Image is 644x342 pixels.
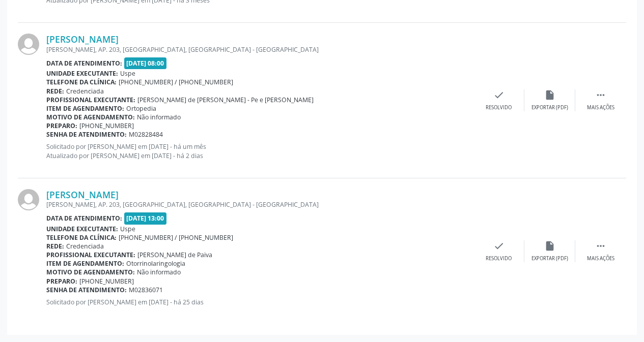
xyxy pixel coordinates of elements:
a: [PERSON_NAME] [46,189,119,200]
b: Telefone da clínica: [46,233,117,242]
div: [PERSON_NAME], AP. 203, [GEOGRAPHIC_DATA], [GEOGRAPHIC_DATA] - [GEOGRAPHIC_DATA] [46,200,473,209]
div: Exportar (PDF) [531,255,568,262]
b: Senha de atendimento: [46,130,127,139]
i: check [493,240,505,252]
div: Resolvido [486,104,512,111]
img: img [18,189,39,210]
b: Preparo: [46,277,77,286]
b: Item de agendamento: [46,104,124,113]
div: Mais ações [587,255,614,262]
b: Unidade executante: [46,225,118,233]
b: Telefone da clínica: [46,78,117,86]
span: [PERSON_NAME] de [PERSON_NAME] - Pe e [PERSON_NAME] [137,96,314,104]
img: img [18,34,39,55]
span: [PHONE_NUMBER] / [PHONE_NUMBER] [119,78,233,86]
b: Preparo: [46,121,77,130]
b: Motivo de agendamento: [46,113,135,121]
i:  [595,240,606,252]
i: check [493,89,505,101]
span: [DATE] 13:00 [124,212,167,224]
b: Rede: [46,242,64,251]
p: Solicitado por [PERSON_NAME] em [DATE] - há 25 dias [46,298,473,306]
span: Credenciada [66,87,104,96]
span: Não informado [137,268,181,276]
b: Senha de atendimento: [46,286,127,294]
b: Rede: [46,87,64,96]
span: [DATE] 08:00 [124,57,167,69]
b: Profissional executante: [46,251,135,259]
div: Resolvido [486,255,512,262]
i:  [595,89,606,101]
span: [PHONE_NUMBER] / [PHONE_NUMBER] [119,233,233,242]
a: [PERSON_NAME] [46,34,119,45]
b: Data de atendimento: [46,214,122,223]
span: Não informado [137,113,181,121]
div: Mais ações [587,104,614,111]
i: insert_drive_file [544,240,555,252]
b: Data de atendimento: [46,59,122,68]
span: [PHONE_NUMBER] [79,277,134,286]
b: Profissional executante: [46,96,135,104]
span: Uspe [120,69,135,78]
span: Otorrinolaringologia [126,259,185,268]
span: [PHONE_NUMBER] [79,121,134,130]
span: M02836071 [129,286,163,294]
b: Unidade executante: [46,69,118,78]
span: Uspe [120,225,135,233]
b: Item de agendamento: [46,259,124,268]
span: Ortopedia [126,104,156,113]
i: insert_drive_file [544,89,555,101]
span: M02828484 [129,130,163,139]
span: [PERSON_NAME] de Paiva [137,251,212,259]
p: Solicitado por [PERSON_NAME] em [DATE] - há um mês Atualizado por [PERSON_NAME] em [DATE] - há 2 ... [46,142,473,160]
span: Credenciada [66,242,104,251]
div: Exportar (PDF) [531,104,568,111]
div: [PERSON_NAME], AP. 203, [GEOGRAPHIC_DATA], [GEOGRAPHIC_DATA] - [GEOGRAPHIC_DATA] [46,45,473,54]
b: Motivo de agendamento: [46,268,135,276]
